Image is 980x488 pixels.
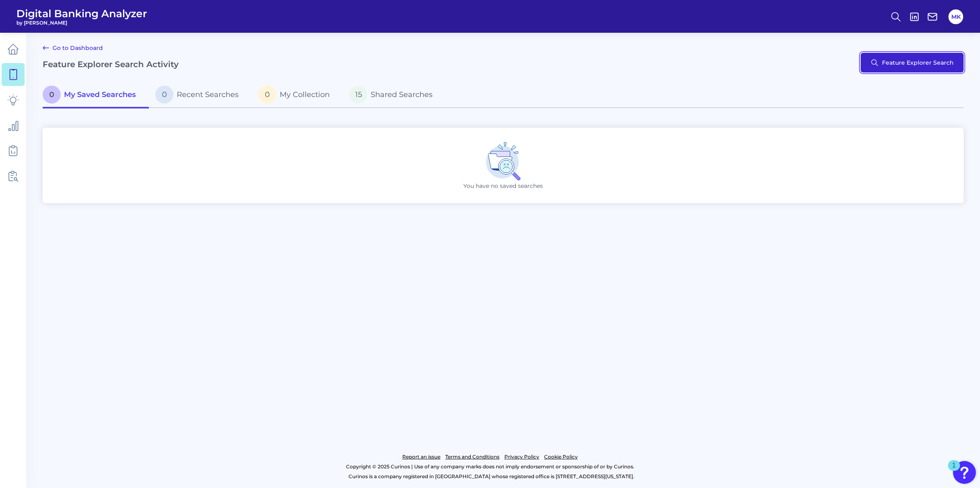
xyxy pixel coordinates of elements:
span: 15 [349,86,367,104]
span: My Saved Searches [64,90,136,99]
a: Privacy Policy [504,452,539,462]
p: Copyright © 2025 Curinos | Use of any company marks does not imply endorsement or sponsorship of ... [40,462,940,472]
a: Cookie Policy [544,452,578,462]
p: Curinos is a company registered in [GEOGRAPHIC_DATA] whose registered office is [STREET_ADDRESS][... [43,472,940,481]
span: 0 [258,86,276,104]
a: Terms and Conditions [445,452,499,462]
span: My Collection [280,90,330,99]
span: by [PERSON_NAME] [16,20,147,26]
a: Report an issue [402,452,440,462]
button: Open Resource Center, 1 new notification [953,461,976,484]
span: 0 [155,86,173,104]
span: Recent Searches [177,90,239,99]
button: Feature Explorer Search [861,53,964,72]
a: 0My Collection [252,82,343,108]
div: You have no saved searches [43,128,964,203]
a: 0Recent Searches [149,82,252,108]
div: 1 [952,465,956,476]
a: 15Shared Searches [343,82,446,108]
span: Digital Banking Analyzer [16,7,147,20]
a: Go to Dashboard [43,43,103,53]
button: MK [948,9,963,24]
span: Shared Searches [371,90,433,99]
h2: Feature Explorer Search Activity [43,59,179,69]
a: 0My Saved Searches [43,82,149,108]
span: 0 [43,86,61,104]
